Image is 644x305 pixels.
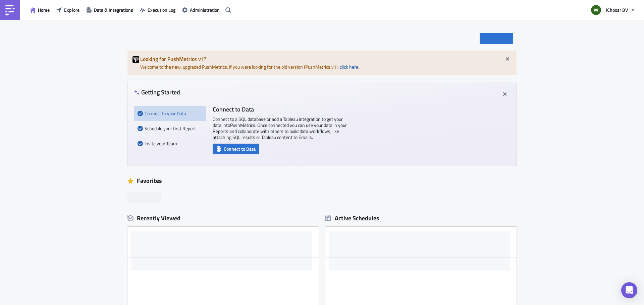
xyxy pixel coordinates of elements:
[606,6,628,13] span: iChoosr BV
[38,6,50,13] span: Home
[213,106,347,113] h4: Connect to Data
[325,214,379,222] div: Active Schedules
[224,145,256,152] span: Connect to Data
[5,5,15,15] img: PushMetrics
[138,121,203,136] div: Schedule your first Report
[134,89,180,96] h4: Getting Started
[213,116,347,140] p: Connect to a SQL database or add a Tableau integration to get your data into PushMetrics . Once c...
[213,144,259,154] button: Connect to Data
[127,176,517,186] div: Favorites
[137,5,179,15] button: Execution Log
[140,56,512,62] h5: Looking for PushMetrics v1?
[64,6,79,13] span: Explore
[138,136,203,151] div: Invite your Team
[127,213,319,223] div: Recently Viewed
[94,6,133,13] span: Data & Integrations
[587,3,639,17] button: iChoosr BV
[148,6,175,13] span: Execution Log
[340,63,358,70] a: click here
[621,282,637,298] div: Open Intercom Messenger
[179,5,223,15] button: Administration
[83,5,137,15] button: Data & Integrations
[190,6,220,13] span: Administration
[213,145,259,152] a: Connect to Data
[27,5,53,15] button: Home
[590,4,602,16] img: Avatar
[127,51,517,75] div: Welcome to the new, upgraded PushMetrics. If you were looking for the old version (PushMetrics v1...
[138,106,203,121] div: Connect to your Data
[53,5,83,15] button: Explore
